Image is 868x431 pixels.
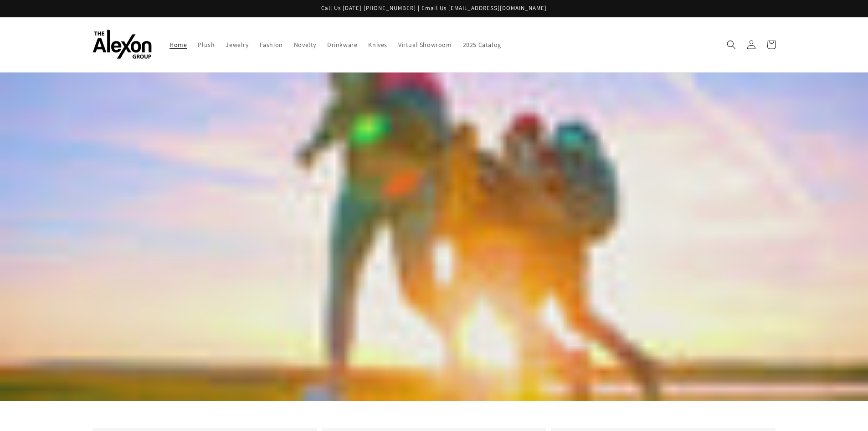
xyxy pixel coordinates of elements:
[463,41,501,49] span: 2025 Catalog
[260,41,283,49] span: Fashion
[393,35,457,54] a: Virtual Showroom
[363,35,393,54] a: Knives
[164,35,192,54] a: Home
[254,35,288,54] a: Fashion
[192,35,220,54] a: Plush
[327,41,357,49] span: Drinkware
[322,35,363,54] a: Drinkware
[220,35,254,54] a: Jewelry
[198,41,215,49] span: Plush
[169,41,187,49] span: Home
[92,30,152,59] img: The Alexon Group
[457,35,507,54] a: 2025 Catalog
[721,35,741,55] summary: Search
[288,35,322,54] a: Novelty
[226,41,248,49] span: Jewelry
[294,41,316,49] span: Novelty
[398,41,452,49] span: Virtual Showroom
[368,41,387,49] span: Knives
